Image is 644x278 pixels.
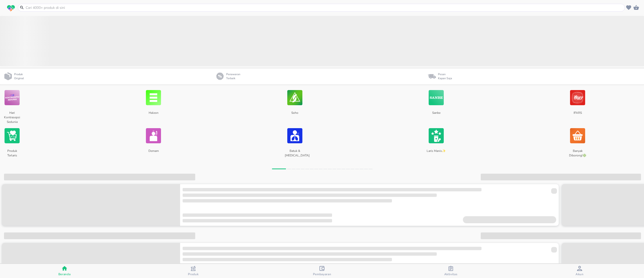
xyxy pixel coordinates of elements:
[386,264,515,278] button: Aktivitas
[143,147,163,160] p: Demam
[287,125,302,147] img: Batuk & Flu
[2,147,22,160] p: Produk Terlaris
[7,5,15,12] img: logo_swiperx_s.bd005f3b.svg
[438,72,452,81] p: Pesan Kapan Saja
[576,272,584,276] span: Akun
[285,147,305,160] p: Batuk & [MEDICAL_DATA]
[426,147,446,160] p: Laris Manis✨
[5,125,20,147] img: Produk Terlaris
[188,272,199,276] span: Produk
[429,87,444,109] img: Sanbe
[426,109,446,122] p: Sanbe
[444,272,458,276] span: Aktivitas
[143,109,163,122] p: Haleon
[313,272,331,276] span: Pembayaran
[570,87,585,109] img: IFARS
[5,87,20,109] img: Hari Kontrasepsi Sedunia
[258,264,386,278] button: Pembayaran
[129,264,258,278] button: Produk
[429,125,444,147] img: Laris Manis✨
[285,109,305,122] p: Soho
[58,272,71,276] span: Beranda
[515,264,644,278] button: Akun
[568,109,587,122] p: IFARS
[2,109,22,122] p: Hari Kontrasepsi Sedunia
[287,87,302,109] img: Soho
[568,147,587,160] p: Banyak Diborong!❇️
[146,125,161,147] img: Demam
[570,125,585,147] img: Banyak Diborong!❇️
[146,87,161,109] img: Haleon
[226,72,242,81] p: Penawaran Terbaik
[14,72,26,81] p: Produk Original
[25,5,624,10] input: Cari 4000+ produk di sini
